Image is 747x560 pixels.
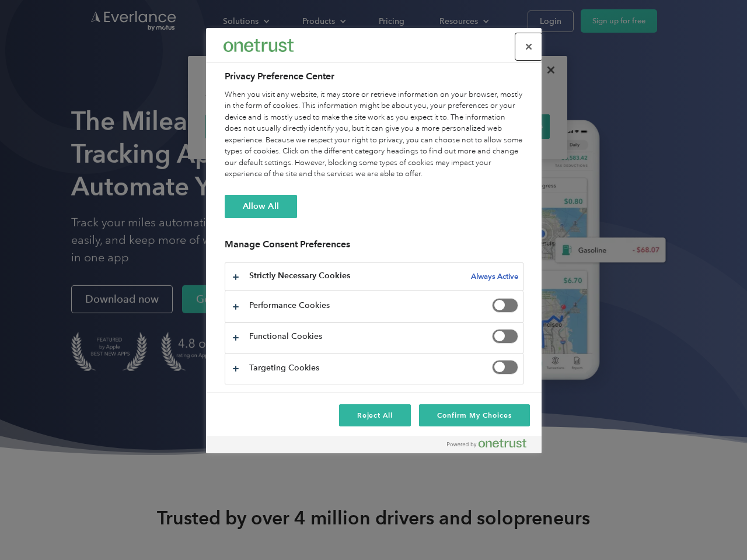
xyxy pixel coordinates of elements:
[225,195,297,218] button: Allow All
[206,28,542,453] div: Preference center
[447,439,526,448] img: Powered by OneTrust Opens in a new Tab
[225,89,523,180] div: When you visit any website, it may store or retrieve information on your browser, mostly in the f...
[224,39,294,51] img: Everlance
[224,34,294,57] div: Everlance
[206,28,542,453] div: Privacy Preference Center
[419,404,529,426] button: Confirm My Choices
[339,404,411,426] button: Reject All
[447,439,536,453] a: Powered by OneTrust Opens in a new Tab
[516,34,542,60] button: Close
[225,69,523,83] h2: Privacy Preference Center
[225,239,523,257] h3: Manage Consent Preferences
